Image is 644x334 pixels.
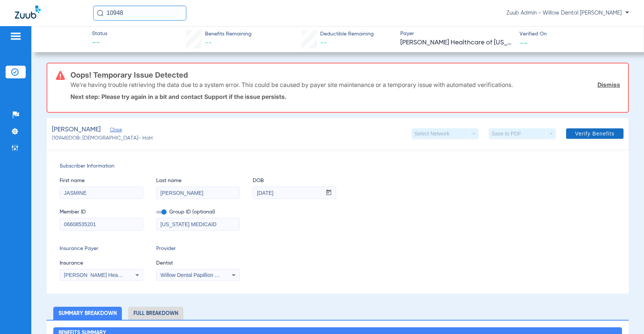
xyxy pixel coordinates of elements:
[70,93,620,100] p: Next step: Please try again in a bit and contact Support if the issue persists.
[566,128,624,139] button: Verify Benefits
[253,177,336,185] span: DOB
[156,177,240,185] span: Last name
[320,30,374,38] span: Deductible Remaining
[205,40,212,46] span: --
[128,307,183,320] li: Full Breakdown
[93,6,186,21] input: Search for patients
[161,272,244,278] span: Willow Dental Papillion 1629708417
[60,162,616,170] span: Subscriber Information
[64,272,198,278] span: [PERSON_NAME] Healthcare Of [US_STATE] - (Hub) - Ai
[205,30,252,38] span: Benefits Remaining
[156,259,240,267] span: Dentist
[60,259,143,267] span: Insurance
[97,10,104,16] img: Search Icon
[60,208,143,216] span: Member ID
[60,245,143,253] span: Insurance Payer
[506,9,629,17] span: Zuub Admin - Willow Dental [PERSON_NAME]
[60,177,143,185] span: First name
[70,71,620,79] h3: Oops! Temporary Issue Detected
[320,40,327,46] span: --
[10,32,22,41] img: hamburger-icon
[70,81,513,88] p: We’re having trouble retrieving the data due to a system error. This could be caused by payer sit...
[156,245,240,253] span: Provider
[520,30,632,38] span: Verified On
[15,6,41,19] img: Zuub Logo
[597,81,620,88] a: Dismiss
[53,307,122,320] li: Summary Breakdown
[520,39,528,47] span: --
[156,208,240,216] span: Group ID (optional)
[575,131,615,137] span: Verify Benefits
[92,38,107,49] span: --
[322,187,336,199] button: Open calendar
[52,125,101,134] span: [PERSON_NAME]
[400,38,513,47] span: [PERSON_NAME] Healthcare of [US_STATE] - (HUB)
[607,298,644,334] iframe: Chat Widget
[92,30,107,38] span: Status
[52,134,153,142] span: (10948) DOB: [DEMOGRAPHIC_DATA] - HoH
[56,71,65,80] img: error-icon
[110,127,117,134] span: Close
[400,30,513,38] span: Payer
